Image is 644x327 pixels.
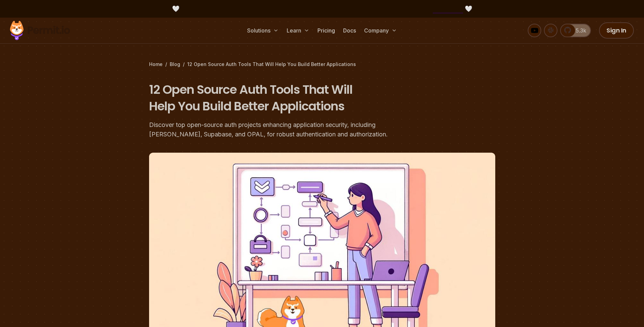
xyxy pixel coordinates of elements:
a: 5.3k [560,24,591,37]
h1: 12 Open Source Auth Tools That Will Help You Build Better Applications [149,81,409,115]
button: Learn [284,24,312,37]
a: Blog [170,61,180,68]
div: 🤍 🤍 [16,4,628,14]
span: 5.3k [572,26,586,35]
div: / / [149,61,495,68]
button: Company [361,24,400,37]
img: Permit logo [7,19,73,42]
a: Sign In [599,22,634,39]
a: Try it here [433,4,463,13]
button: Solutions [244,24,281,37]
a: Home [149,61,163,68]
a: Docs [340,24,359,37]
a: Pricing [315,24,338,37]
div: Discover top open-source auth projects enhancing application security, including [PERSON_NAME], S... [149,120,409,139]
span: [DOMAIN_NAME] - Permit's New Platform for Enterprise-Grade AI Agent Security | [181,4,463,13]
